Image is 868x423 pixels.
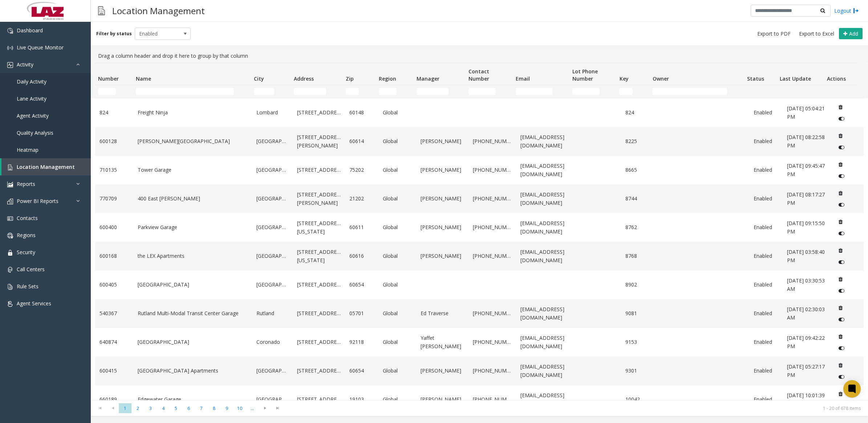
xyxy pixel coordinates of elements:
[780,75,811,82] span: Last Update
[1,158,91,175] a: Location Management
[616,85,649,98] td: Key Filter
[421,395,464,403] a: [PERSON_NAME]
[138,195,248,203] a: 400 East [PERSON_NAME]
[835,285,848,297] button: Disable
[256,395,288,403] a: [GEOGRAPHIC_DATA]
[421,166,464,174] a: [PERSON_NAME]
[17,44,64,51] span: Live Queue Monitor
[17,283,38,290] span: Rule Sets
[754,137,778,145] a: Enabled
[787,105,826,121] a: [DATE] 05:04:21 PM
[383,309,412,317] a: Global
[625,338,650,346] a: 9153
[835,273,846,285] button: Delete
[796,29,837,39] button: Export to Excel
[835,388,846,400] button: Delete
[100,395,129,403] a: 660189
[138,252,248,260] a: the LEX Apartments
[787,363,826,379] a: [DATE] 05:27:17 PM
[835,359,846,371] button: Delete
[17,232,36,239] span: Regions
[256,309,288,317] a: Rutland
[98,88,116,95] input: Number Filter
[473,137,512,145] a: [PHONE_NUMBER]
[620,75,629,82] span: Key
[297,395,341,403] a: [STREET_ADDRESS]
[473,223,512,231] a: [PHONE_NUMBER]
[17,198,58,204] span: Power BI Reports
[421,367,464,375] a: [PERSON_NAME]
[799,30,834,37] span: Export to Excel
[349,223,374,231] a: 60611
[7,199,13,204] img: 'icon'
[835,130,846,142] button: Delete
[343,85,376,98] td: Zip Filter
[787,248,825,263] span: [DATE] 03:58:40 PM
[256,195,288,203] a: [GEOGRAPHIC_DATA]
[520,191,569,207] a: [EMAIL_ADDRESS][DOMAIN_NAME]
[131,403,144,413] span: Page 2
[297,309,341,317] a: [STREET_ADDRESS]
[17,61,33,68] span: Activity
[256,338,288,346] a: Coronado
[136,88,234,95] input: Name Filter
[138,109,248,117] a: Freight Ninja
[138,281,248,289] a: [GEOGRAPHIC_DATA]
[256,281,288,289] a: [GEOGRAPHIC_DATA]
[787,363,825,378] span: [DATE] 05:27:17 PM
[246,403,259,413] span: Page 11
[853,7,859,15] img: logout
[421,334,464,350] a: Yaffet [PERSON_NAME]
[271,403,284,414] span: Go to the last page
[787,220,825,235] span: [DATE] 09:15:50 PM
[625,137,650,145] a: 8225
[383,109,412,117] a: Global
[208,403,220,413] span: Page 8
[7,233,13,239] img: 'icon'
[625,367,650,375] a: 9301
[421,223,464,231] a: [PERSON_NAME]
[787,334,826,350] a: [DATE] 09:42:22 PM
[288,405,861,411] kendo-pager-info: 1 - 20 of 678 items
[383,137,412,145] a: Global
[119,403,131,413] span: Page 1
[835,113,848,125] button: Disable
[744,85,777,98] td: Status Filter
[100,338,129,346] a: 640874
[383,166,412,174] a: Global
[17,129,53,136] span: Quality Analysis
[7,62,13,68] img: 'icon'
[182,403,195,413] span: Page 6
[414,85,466,98] td: Manager Filter
[17,215,38,221] span: Contacts
[17,27,43,34] span: Dashboard
[7,250,13,256] img: 'icon'
[754,223,778,231] a: Enabled
[100,223,129,231] a: 600400
[17,146,38,153] span: Heatmap
[383,338,412,346] a: Global
[349,367,374,375] a: 60654
[294,88,326,95] input: Address Filter
[256,137,288,145] a: [GEOGRAPHIC_DATA]
[7,182,13,187] img: 'icon'
[254,75,264,82] span: City
[144,403,157,413] span: Page 3
[136,75,151,82] span: Name
[787,191,825,206] span: [DATE] 08:17:27 PM
[787,334,825,349] span: [DATE] 09:42:22 PM
[473,367,512,375] a: [PHONE_NUMBER]
[754,338,778,346] a: Enabled
[473,338,512,346] a: [PHONE_NUMBER]
[417,75,439,82] span: Manager
[625,109,650,117] a: 824
[138,166,248,174] a: Tower Garage
[349,338,374,346] a: 92118
[835,256,848,268] button: Disable
[138,223,248,231] a: Parkview Garage
[754,195,778,203] a: Enabled
[619,88,632,95] input: Key Filter
[787,392,825,407] span: [DATE] 10:01:39 PM
[849,30,858,37] span: Add
[349,309,374,317] a: 05701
